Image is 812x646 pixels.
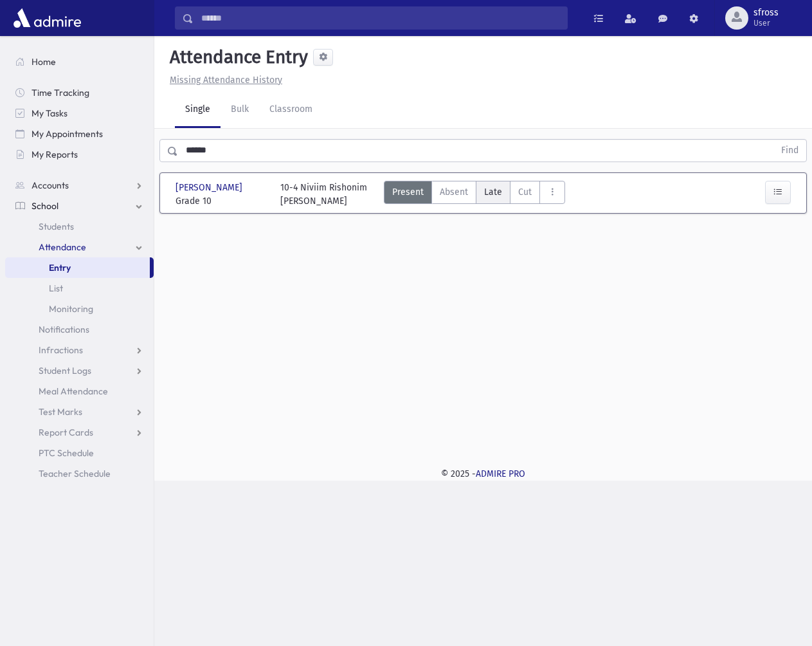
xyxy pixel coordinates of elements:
[753,8,779,18] span: sfross
[49,262,71,273] span: Entry
[39,241,86,253] span: Attendance
[32,180,69,191] span: Accounts
[5,51,154,72] a: Home
[32,107,68,119] span: My Tasks
[32,200,59,212] span: School
[5,196,154,216] a: School
[39,468,111,479] span: Teacher Schedule
[440,185,468,199] span: Absent
[32,87,89,98] span: Time Tracking
[39,406,82,418] span: Test Marks
[5,340,154,360] a: Infractions
[175,92,221,128] a: Single
[10,5,84,31] img: AdmirePro
[5,381,154,401] a: Meal Attendance
[5,463,154,484] a: Teacher Schedule
[32,149,78,160] span: My Reports
[5,278,154,299] a: List
[39,427,93,438] span: Report Cards
[5,175,154,196] a: Accounts
[773,140,806,161] button: Find
[39,344,83,356] span: Infractions
[5,257,150,278] a: Entry
[39,221,74,232] span: Students
[49,282,63,294] span: List
[5,82,154,103] a: Time Tracking
[194,6,567,30] input: Search
[32,56,56,68] span: Home
[392,185,424,199] span: Present
[259,92,323,128] a: Classroom
[176,194,267,208] span: Grade 10
[5,422,154,443] a: Report Cards
[165,75,282,86] a: Missing Attendance History
[5,299,154,319] a: Monitoring
[5,360,154,381] a: Student Logs
[484,185,502,199] span: Late
[39,324,89,335] span: Notifications
[39,385,108,397] span: Meal Attendance
[5,216,154,237] a: Students
[518,185,532,199] span: Cut
[32,128,103,140] span: My Appointments
[280,181,367,208] div: 10-4 Niviim Rishonim [PERSON_NAME]
[476,468,525,479] a: ADMIRE PRO
[221,92,259,128] a: Bulk
[753,18,779,28] span: User
[5,443,154,463] a: PTC Schedule
[5,319,154,340] a: Notifications
[49,303,93,315] span: Monitoring
[5,237,154,257] a: Attendance
[175,467,791,481] div: © 2025 -
[165,46,308,68] h5: Attendance Entry
[5,103,154,124] a: My Tasks
[176,181,245,194] span: [PERSON_NAME]
[384,181,565,208] div: AttTypes
[5,124,154,144] a: My Appointments
[170,75,282,86] u: Missing Attendance History
[39,447,94,459] span: PTC Schedule
[5,144,154,165] a: My Reports
[5,401,154,422] a: Test Marks
[39,365,91,376] span: Student Logs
